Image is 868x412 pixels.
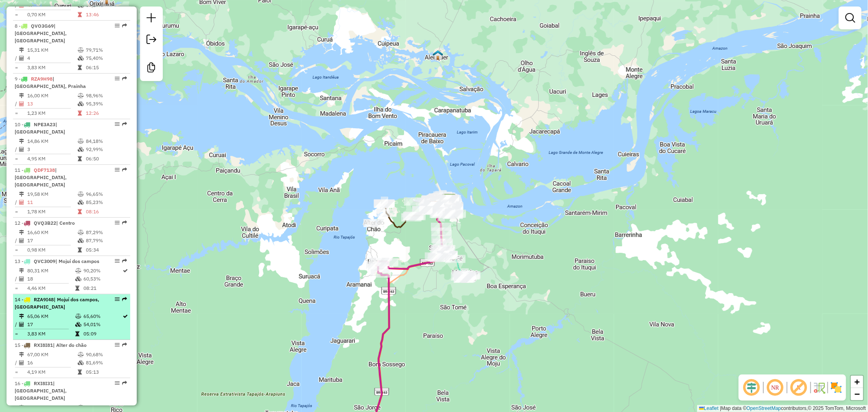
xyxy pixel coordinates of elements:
td: / [15,198,19,206]
em: Opções [115,220,120,225]
em: Opções [115,342,120,347]
i: Total de Atividades [19,101,24,106]
i: Distância Total [19,314,24,319]
span: | [720,405,721,411]
span: RXI8I31 [34,380,53,386]
em: Opções [115,381,120,386]
td: 08:21 [83,284,122,292]
em: Opções [115,259,120,263]
td: 65,60% [83,312,122,320]
span: 14 - [15,296,99,310]
span: 16 - [15,380,67,401]
td: 17 [27,320,75,329]
img: Alenquer [433,50,443,60]
i: Tempo total em rota [78,65,82,70]
div: Atividade não roteirizada - ANTONIO ALMEIDA [438,195,459,203]
i: Tempo total em rota [78,248,82,252]
i: % de utilização da cubagem [78,101,84,106]
i: Total de Atividades [19,276,24,281]
td: 98,96% [85,92,127,100]
a: Criar modelo [143,59,160,78]
td: 0,70 KM [27,11,77,19]
td: 81,69% [85,359,127,367]
span: | Alter do chão [53,342,87,348]
i: % de utilização do peso [78,192,84,197]
td: 75,40% [85,54,127,62]
em: Rota exportada [122,342,127,347]
span: − [855,389,860,399]
span: 12 - [15,220,75,226]
i: % de utilização do peso [78,93,84,98]
span: | Centro [56,220,75,226]
td: 11 [27,198,77,206]
span: 13 - [15,258,99,264]
span: QVO3G69 [31,23,54,29]
i: Distância Total [19,93,24,98]
td: 60,53% [83,275,122,283]
i: % de utilização do peso [78,352,84,357]
td: 19,58 KM [27,190,77,198]
td: 90,68% [85,351,127,359]
td: 16 [27,359,77,367]
td: 87,29% [85,228,127,237]
i: % de utilização do peso [75,268,81,273]
td: 93,80% [85,403,127,412]
td: 4 [27,54,77,62]
em: Rota exportada [122,167,127,172]
span: | [GEOGRAPHIC_DATA], [GEOGRAPHIC_DATA] [15,23,67,44]
td: 18 [27,275,75,283]
td: / [15,145,19,153]
td: / [15,237,19,245]
td: 4,19 KM [27,368,77,376]
i: Tempo total em rota [75,331,79,336]
i: % de utilização do peso [78,48,84,53]
td: 1,78 KM [27,208,77,216]
em: Opções [115,76,120,81]
i: Tempo total em rota [75,286,79,291]
td: 90,20% [83,267,122,275]
em: Rota exportada [122,23,127,28]
i: Tempo total em rota [78,370,82,375]
td: 85,23% [85,198,127,206]
div: Atividade não roteirizada - JOCIANE ARANHA [424,202,444,210]
i: % de utilização do peso [75,314,81,319]
i: Tempo total em rota [78,111,82,116]
td: 92,99% [85,145,127,153]
td: = [15,246,19,254]
td: 3 [27,145,77,153]
td: 80,31 KM [27,267,75,275]
em: Rota exportada [122,381,127,386]
div: Atividade não roteirizada - 53.441.681 VENILDO S [403,212,424,220]
span: QVQ3B22 [34,220,56,226]
td: / [15,54,19,62]
span: RZA9H98 [31,76,52,82]
i: Distância Total [19,48,24,53]
i: Total de Atividades [19,147,24,152]
td: = [15,11,19,19]
i: Total de Atividades [19,56,24,61]
td: 16,60 KM [27,228,77,237]
div: Atividade não roteirizada - Helber Carneiro Vian [404,197,424,206]
span: NPE3A23 [34,121,55,127]
em: Opções [115,297,120,302]
td: = [15,155,19,163]
td: = [15,284,19,292]
span: Exibir rótulo [789,378,809,397]
td: 3,83 KM [27,64,77,72]
i: Total de Atividades [19,360,24,365]
td: 79,71% [85,46,127,54]
td: 95,39% [85,100,127,108]
td: 12,49 KM [27,403,77,412]
td: = [15,368,19,376]
td: = [15,109,19,117]
span: 11 - [15,167,67,188]
i: Tempo total em rota [78,156,82,161]
span: 9 - [15,76,86,89]
em: Rota exportada [122,76,127,81]
span: RXI8I81 [34,342,53,348]
td: 12:26 [85,109,127,117]
td: 4,46 KM [27,284,75,292]
i: Distância Total [19,192,24,197]
td: 1,23 KM [27,109,77,117]
td: 84,18% [85,137,127,145]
